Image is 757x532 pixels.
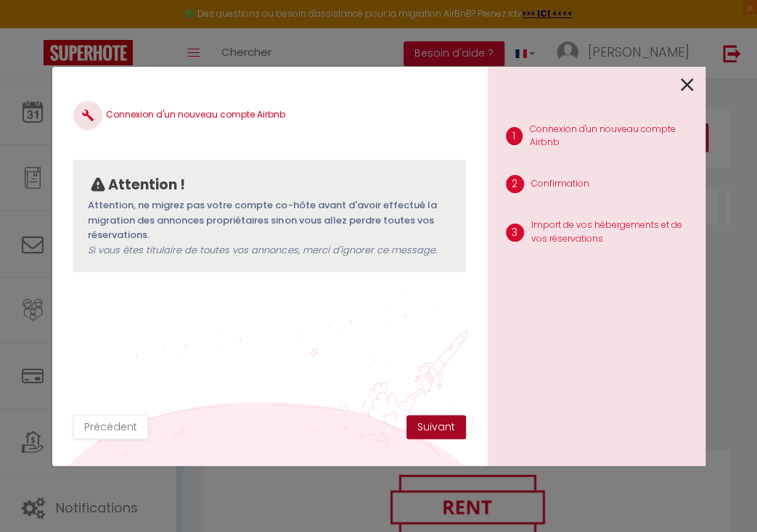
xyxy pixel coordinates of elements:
button: Suivant [406,415,466,440]
p: Import de vos hébergements et de vos réservations [531,218,694,246]
span: 1 [506,127,523,145]
span: 2 [506,175,524,193]
p: Connexion d'un nouveau compte Airbnb [530,123,694,150]
p: Attention, ne migrez pas votre compte co-hôte avant d'avoir effectué la migration des annonces pr... [88,198,451,258]
p: Confirmation [531,177,589,191]
h4: Connexion d'un nouveau compte Airbnb [73,101,465,130]
span: Si vous êtes titulaire de toutes vos annonces, merci d'ignorer ce message. [88,243,436,257]
button: Précédent [73,415,148,440]
span: 3 [506,224,524,242]
p: Attention ! [108,174,185,196]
